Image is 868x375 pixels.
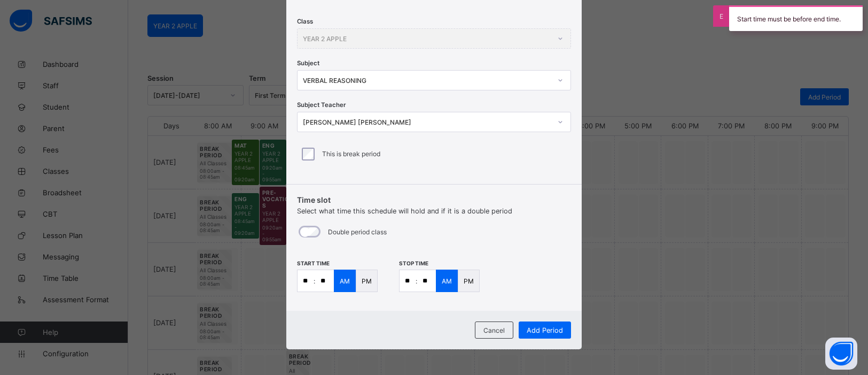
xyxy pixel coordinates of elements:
[442,277,452,285] p: AM
[314,277,315,285] p: :
[527,326,563,334] span: Add Period
[297,260,330,266] span: Start time
[464,277,474,285] p: PM
[729,5,863,31] div: Start time must be before end time.
[297,59,319,67] span: Subject
[328,228,387,236] label: Double period class
[297,207,512,215] span: Select what time this schedule will hold and if it is a double period
[483,326,505,334] span: Cancel
[362,277,372,285] p: PM
[399,260,428,266] span: Stop time
[303,76,551,85] div: VERBAL REASONING
[340,277,350,285] p: AM
[322,150,380,158] label: This is break period
[825,338,857,370] button: Open asap
[297,101,346,109] span: Subject Teacher
[297,195,571,204] span: Time slot
[416,277,417,285] p: :
[297,18,313,25] span: Class
[303,118,551,126] div: [PERSON_NAME] [PERSON_NAME]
